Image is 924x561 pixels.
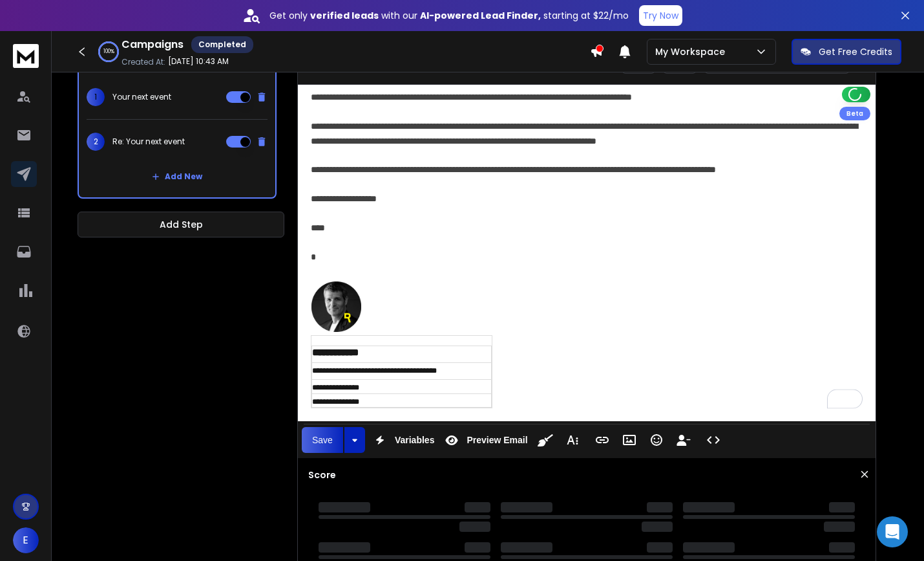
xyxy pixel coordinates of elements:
p: 100 % [103,48,114,56]
p: Get Free Credits [819,45,892,58]
p: [DATE] 10:43 AM [168,56,229,67]
span: Variables [392,435,437,446]
button: E [13,527,39,553]
span: Preview Email [464,435,530,446]
button: Add Step [78,212,284,237]
button: Code View [701,427,726,453]
h3: Score [308,468,865,481]
div: Completed [191,36,253,53]
button: Insert Image (⌘P) [617,427,642,453]
span: 2 [87,133,105,151]
img: logo [13,44,39,68]
h1: Campaigns [121,37,184,52]
strong: verified leads [310,9,379,22]
button: More Text [560,427,585,453]
button: Preview Email [439,427,530,453]
button: Try Now [639,5,682,26]
button: Insert Unsubscribe Link [671,427,696,453]
span: 1 [87,88,105,106]
p: My Workspace [655,45,730,58]
p: Get only with our starting at $22/mo [269,9,629,22]
li: Step1CC/BCCA/Z Test1Your next event2Re: Your next eventAdd New [78,37,277,199]
p: Re: Your next event [112,137,185,147]
button: Add New [142,164,213,190]
p: Created At: [121,57,165,67]
div: To enrich screen reader interactions, please activate Accessibility in Grammarly extension settings [298,85,876,421]
p: Your next event [112,92,171,102]
button: Emoticons [644,427,669,453]
button: Clean HTML [533,427,558,453]
button: Save [302,427,343,453]
button: Variables [368,427,437,453]
p: Try Now [643,9,678,22]
button: Get Free Credits [792,39,901,65]
strong: AI-powered Lead Finder, [420,9,541,22]
button: Insert Link (⌘K) [590,427,614,453]
div: Open Intercom Messenger [877,516,908,547]
div: Beta [839,107,870,120]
